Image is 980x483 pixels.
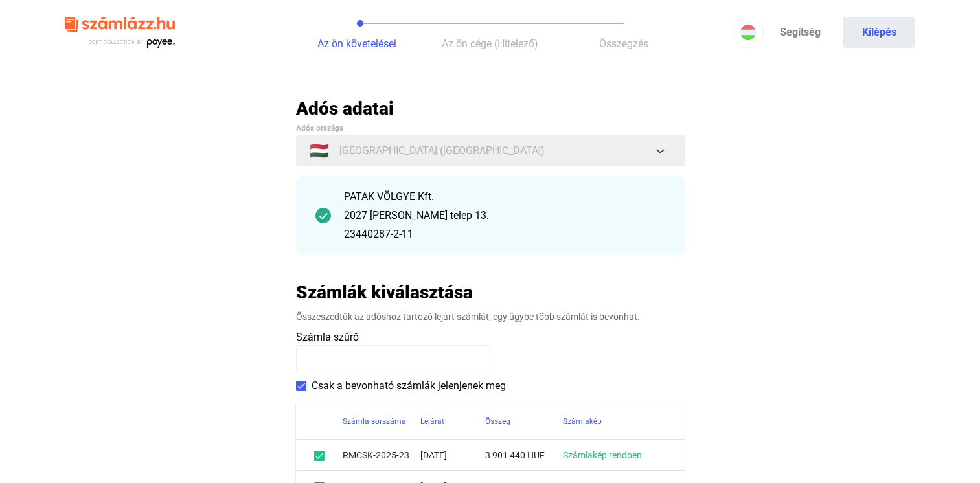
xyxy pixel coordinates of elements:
[733,17,764,48] button: HU
[317,38,396,50] span: Az ön követelései
[315,208,331,223] img: checkmark-darker-green-circle
[563,450,642,460] a: Számlakép rendben
[296,97,685,120] h2: Adós adatai
[65,12,175,54] img: szamlazzhu-logo
[296,281,473,304] h2: Számlák kiválasztása
[344,189,665,205] div: PATAK VÖLGYE Kft.
[296,310,685,323] div: Összeszedtük az adóshoz tartozó lejárt számlát, egy ügybe több számlát is bevonhat.
[740,25,756,40] img: HU
[296,135,685,166] button: 🇭🇺[GEOGRAPHIC_DATA] ([GEOGRAPHIC_DATA])
[339,143,545,159] span: [GEOGRAPHIC_DATA] ([GEOGRAPHIC_DATA])
[296,124,343,133] span: Adós országa
[420,414,444,429] div: Lejárat
[764,17,836,48] a: Segítség
[485,414,510,429] div: Összeg
[420,414,485,429] div: Lejárat
[312,378,506,394] span: Csak a bevonható számlák jelenjenek meg
[344,227,665,242] div: 23440287-2-11
[563,414,669,429] div: Számlakép
[843,17,915,48] button: Kilépés
[442,38,538,50] span: Az ön cége (Hitelező)
[563,414,602,429] div: Számlakép
[343,414,406,429] div: Számla sorszáma
[310,143,329,159] span: 🇭🇺
[420,440,485,471] td: [DATE]
[485,440,563,471] td: 3 901 440 HUF
[343,440,420,471] td: RMCSK-2025-23
[485,414,563,429] div: Összeg
[344,208,665,223] div: 2027 [PERSON_NAME] telep 13.
[296,331,359,343] span: Számla szűrő
[343,414,420,429] div: Számla sorszáma
[599,38,648,50] span: Összegzés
